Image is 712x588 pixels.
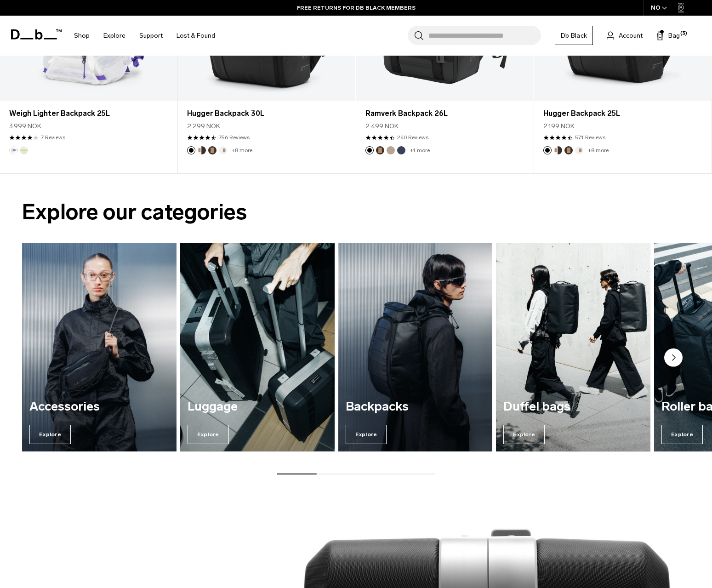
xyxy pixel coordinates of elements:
[575,146,583,154] button: Oatmilk
[543,108,702,119] a: Hugger Backpack 25L
[664,348,683,369] button: Next slide
[338,243,493,451] a: Backpacks Explore
[208,146,216,154] button: Espresso
[180,243,335,451] a: Luggage Explore
[661,425,703,444] span: Explore
[9,146,17,154] button: Aurora
[22,243,177,451] a: Accessories Explore
[188,425,229,444] span: Explore
[397,133,428,142] a: 240 reviews
[387,146,395,154] button: Fogbow Beige
[365,146,374,154] button: Black Out
[103,19,125,52] a: Explore
[67,16,222,56] nav: Main Navigation
[22,196,690,228] h2: Explore our categories
[232,147,252,154] a: +8 more
[668,31,680,40] span: Bag
[219,146,227,154] button: Oatmilk
[188,400,327,414] h3: Luggage
[397,146,405,154] button: Blue Hour
[656,30,680,41] button: Bag (3)
[543,121,575,131] span: 2.199 NOK
[564,146,573,154] button: Espresso
[680,30,687,38] span: (3)
[9,108,168,119] a: Weigh Lighter Backpack 25L
[74,19,90,52] a: Shop
[496,243,650,451] div: 4 / 7
[187,121,220,131] span: 2.299 NOK
[503,425,545,444] span: Explore
[297,4,416,12] a: FREE RETURNS FOR DB BLACK MEMBERS
[22,243,177,451] div: 1 / 7
[187,108,346,119] a: Hugger Backpack 30L
[365,108,524,119] a: Ramverk Backpack 26L
[503,400,643,414] h3: Duffel bags
[619,31,643,40] span: Account
[575,133,605,142] a: 571 reviews
[607,30,643,41] a: Account
[365,121,399,131] span: 2.499 NOK
[496,243,650,451] a: Duffel bags Explore
[29,425,71,444] span: Explore
[543,146,552,154] button: Black Out
[41,133,65,142] a: 7 reviews
[187,146,195,154] button: Black Out
[346,425,387,444] span: Explore
[376,146,384,154] button: Espresso
[588,147,609,154] a: +8 more
[177,19,215,52] a: Lost & Found
[338,243,493,451] div: 3 / 7
[219,133,250,142] a: 756 reviews
[139,19,163,52] a: Support
[9,121,41,131] span: 3.999 NOK
[554,146,562,154] button: Cappuccino
[20,146,28,154] button: Diffusion
[180,243,335,451] div: 2 / 7
[555,26,593,45] a: Db Black
[410,147,430,154] a: +1 more
[29,400,169,414] h3: Accessories
[346,400,485,414] h3: Backpacks
[198,146,206,154] button: Cappuccino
